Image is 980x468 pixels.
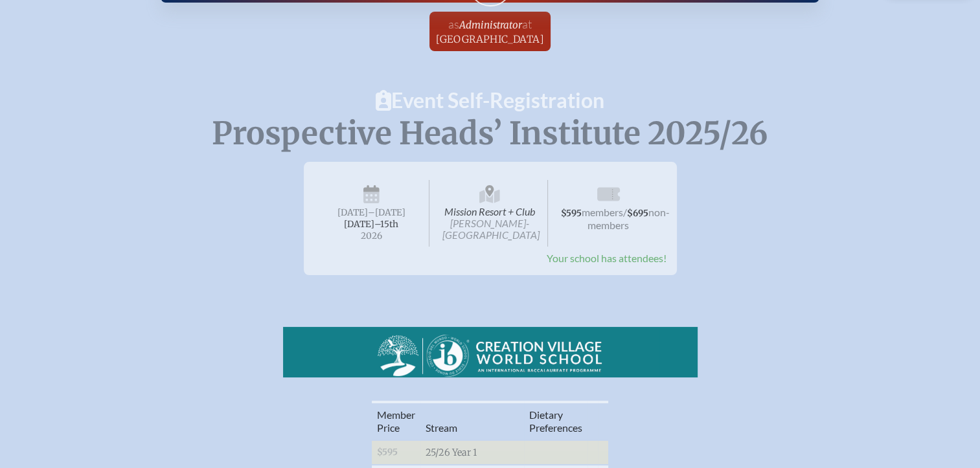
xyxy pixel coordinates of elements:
span: Prospective Heads’ Institute 2025/26 [212,114,768,153]
span: Administrator [459,19,522,31]
img: Creation Village World School [377,332,603,377]
span: / [623,206,627,218]
span: [DATE] [337,207,368,218]
span: non-members [587,206,670,231]
span: er [406,408,415,421]
span: 25/26 Year 1 [426,447,477,458]
span: $595 [561,208,582,219]
th: Stream [420,402,524,440]
span: [DATE]–⁠15th [344,219,398,230]
span: at [522,17,532,31]
span: Price [377,421,400,434]
span: –[DATE] [368,207,405,218]
span: 2026 [325,231,419,241]
span: [GEOGRAPHIC_DATA] [436,33,544,45]
span: [PERSON_NAME]-[GEOGRAPHIC_DATA] [442,217,540,241]
span: Mission Resort + Club [432,180,548,247]
span: ary Preferences [529,408,582,434]
th: Diet [524,402,587,440]
span: members [582,206,623,218]
span: Your school has attendees! [547,252,667,264]
span: as [448,17,459,31]
a: asAdministratorat[GEOGRAPHIC_DATA] [431,12,549,51]
th: Memb [372,402,420,440]
span: $695 [627,208,648,219]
